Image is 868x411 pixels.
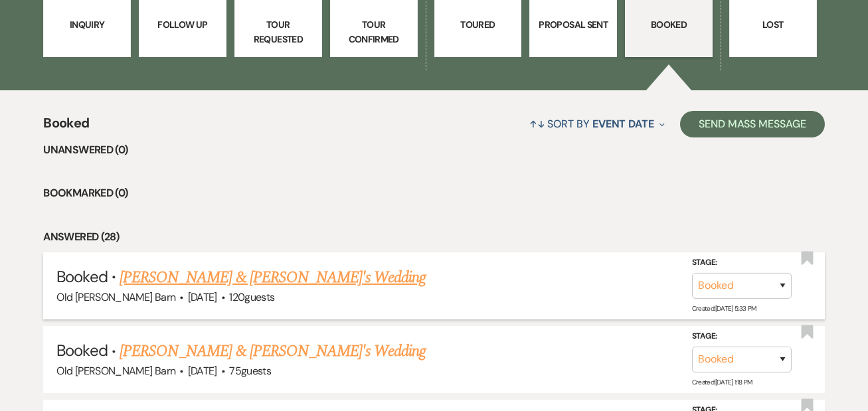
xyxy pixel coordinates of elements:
span: Created: [DATE] 1:18 PM [692,378,752,386]
span: [DATE] [188,290,217,304]
li: Bookmarked (0) [43,185,824,202]
span: [DATE] [188,364,217,378]
span: Booked [43,113,89,141]
p: Proposal Sent [538,17,608,32]
p: Toured [443,17,513,32]
span: ↑↓ [529,117,545,131]
span: 75 guests [229,364,271,378]
button: Sort By Event Date [524,106,670,141]
p: Follow Up [147,17,218,32]
span: Old [PERSON_NAME] Barn [56,290,175,304]
a: [PERSON_NAME] & [PERSON_NAME]'s Wedding [120,339,426,363]
li: Unanswered (0) [43,141,824,159]
span: 120 guests [229,290,274,304]
span: Booked [56,266,107,287]
li: Answered (28) [43,228,824,246]
p: Booked [634,17,704,32]
label: Stage: [692,329,792,344]
label: Stage: [692,256,792,270]
p: Tour Requested [243,17,313,47]
span: Created: [DATE] 5:33 PM [692,304,756,313]
button: Send Mass Message [680,111,825,137]
a: [PERSON_NAME] & [PERSON_NAME]'s Wedding [120,266,426,289]
span: Old [PERSON_NAME] Barn [56,364,175,378]
span: Booked [56,340,107,361]
span: Event Date [592,117,654,131]
p: Tour Confirmed [339,17,409,47]
p: Lost [738,17,808,32]
p: Inquiry [52,17,122,32]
